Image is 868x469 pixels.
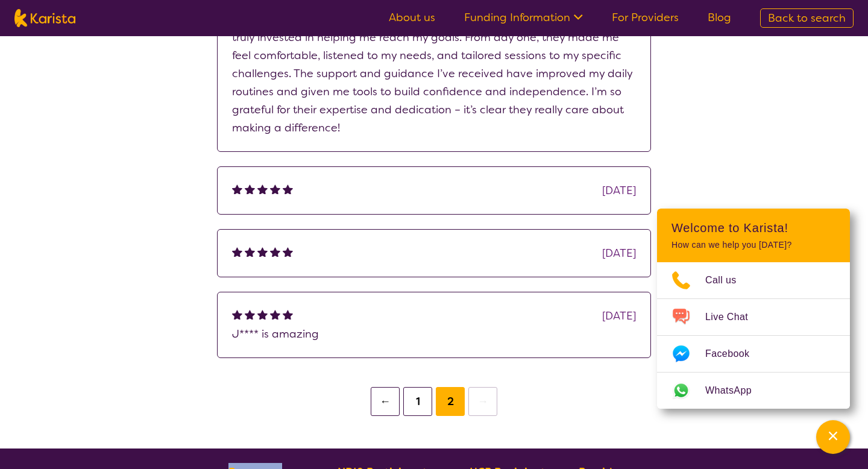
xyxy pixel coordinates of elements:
[257,247,268,257] img: fullstar
[760,8,854,28] a: Back to search
[612,10,679,25] a: For Providers
[705,382,766,400] span: WhatsApp
[371,387,400,416] button: ←
[708,10,731,25] a: Blog
[816,420,850,454] button: Channel Menu
[232,309,242,319] img: fullstar
[283,184,293,194] img: fullstar
[657,262,850,409] ul: Choose channel
[245,184,255,194] img: fullstar
[436,387,465,416] button: 2
[671,221,835,235] h2: Welcome to Karista!
[768,11,846,25] span: Back to search
[232,247,242,257] img: fullstar
[14,9,75,27] img: Karista logo
[705,345,764,363] span: Facebook
[602,307,636,325] div: [DATE]
[671,240,835,250] p: How can we help you [DATE]?
[245,309,255,319] img: fullstar
[283,309,293,319] img: fullstar
[464,10,583,25] a: Funding Information
[257,309,268,319] img: fullstar
[257,184,268,194] img: fullstar
[468,387,497,416] button: →
[602,244,636,262] div: [DATE]
[389,10,435,25] a: About us
[602,181,636,200] div: [DATE]
[403,387,432,416] button: 1
[657,209,850,409] div: Channel Menu
[657,373,850,409] a: Web link opens in a new tab.
[283,247,293,257] img: fullstar
[270,309,280,319] img: fullstar
[705,271,751,289] span: Call us
[270,247,280,257] img: fullstar
[270,184,280,194] img: fullstar
[705,308,763,326] span: Live Chat
[232,184,242,194] img: fullstar
[245,247,255,257] img: fullstar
